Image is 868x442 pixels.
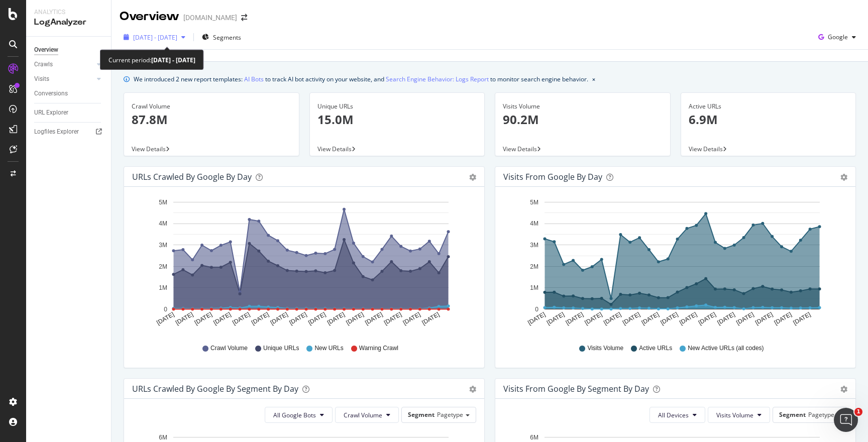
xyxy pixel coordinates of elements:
div: URLs Crawled by Google by day [132,172,252,182]
div: info banner [124,74,856,84]
text: 5M [530,199,538,206]
text: [DATE] [565,311,585,326]
div: URL Explorer [34,107,68,118]
div: gear [840,386,847,393]
div: Visits Volume [503,102,663,111]
text: 1M [159,284,167,291]
button: Google [814,29,860,45]
span: All Google Bots [273,411,316,419]
a: Visits [34,74,94,84]
span: Crawl Volume [344,411,382,419]
svg: A chart. [503,195,847,335]
text: [DATE] [212,311,233,326]
span: 1 [854,408,862,416]
text: [DATE] [697,311,717,326]
text: 5M [159,199,167,206]
text: [DATE] [546,311,566,326]
text: [DATE] [659,311,679,326]
text: 6M [159,434,167,441]
span: New URLs [314,344,343,353]
span: Segment [408,410,435,419]
text: 3M [530,242,538,249]
text: [DATE] [155,311,175,326]
text: [DATE] [792,311,812,326]
div: gear [469,386,476,393]
span: Segment [779,410,806,419]
p: 87.8M [132,111,291,128]
span: View Details [132,145,166,153]
p: 90.2M [503,111,663,128]
div: Visits from Google By Segment By Day [503,384,649,394]
text: [DATE] [326,311,346,326]
text: [DATE] [716,311,736,326]
div: [DOMAIN_NAME] [183,13,237,23]
div: Active URLs [689,102,848,111]
text: [DATE] [288,311,308,326]
span: Segments [213,33,241,42]
text: [DATE] [526,311,547,326]
a: AI Bots [244,74,264,84]
a: Conversions [34,88,104,99]
a: Search Engine Behavior: Logs Report [386,74,489,84]
text: [DATE] [250,311,270,326]
text: [DATE] [383,311,403,326]
text: [DATE] [269,311,289,326]
button: All Devices [649,407,705,423]
text: [DATE] [307,311,327,326]
span: All Devices [658,411,689,419]
span: [DATE] - [DATE] [133,33,177,42]
text: 4M [159,220,167,228]
button: close banner [590,72,598,86]
div: gear [469,174,476,181]
div: Crawls [34,59,53,70]
p: 15.0M [317,111,477,128]
text: [DATE] [584,311,604,326]
p: 6.9M [689,111,848,128]
div: Logfiles Explorer [34,127,79,137]
span: Unique URLs [263,344,299,353]
text: 2M [530,263,538,270]
button: Crawl Volume [335,407,399,423]
div: Visits from Google by day [503,172,602,182]
text: [DATE] [640,311,661,326]
span: Pagetype [437,410,463,419]
text: [DATE] [754,311,774,326]
span: View Details [317,145,352,153]
span: Visits Volume [716,411,753,419]
span: Crawl Volume [210,344,248,353]
text: 4M [530,220,538,228]
button: All Google Bots [265,407,333,423]
div: LogAnalyzer [34,17,103,28]
span: New Active URLs (all codes) [688,344,764,353]
button: Segments [198,29,245,45]
button: Visits Volume [708,407,770,423]
text: [DATE] [231,311,251,326]
text: [DATE] [421,311,441,326]
a: Crawls [34,59,94,70]
div: Unique URLs [317,102,477,111]
iframe: Intercom live chat [834,408,858,432]
div: gear [840,174,847,181]
text: 0 [164,306,167,313]
span: View Details [503,145,537,153]
div: Analytics [34,8,103,17]
div: Overview [120,8,179,25]
text: [DATE] [174,311,194,326]
span: Visits Volume [587,344,623,353]
text: [DATE] [735,311,755,326]
text: [DATE] [773,311,793,326]
text: 2M [159,263,167,270]
text: 1M [530,284,538,291]
text: 0 [535,306,538,313]
text: [DATE] [602,311,622,326]
div: Crawl Volume [132,102,291,111]
span: Active URLs [639,344,672,353]
text: [DATE] [621,311,641,326]
text: [DATE] [678,311,698,326]
text: 3M [159,242,167,249]
a: URL Explorer [34,107,104,118]
svg: A chart. [132,195,476,335]
div: Current period: [108,54,195,66]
